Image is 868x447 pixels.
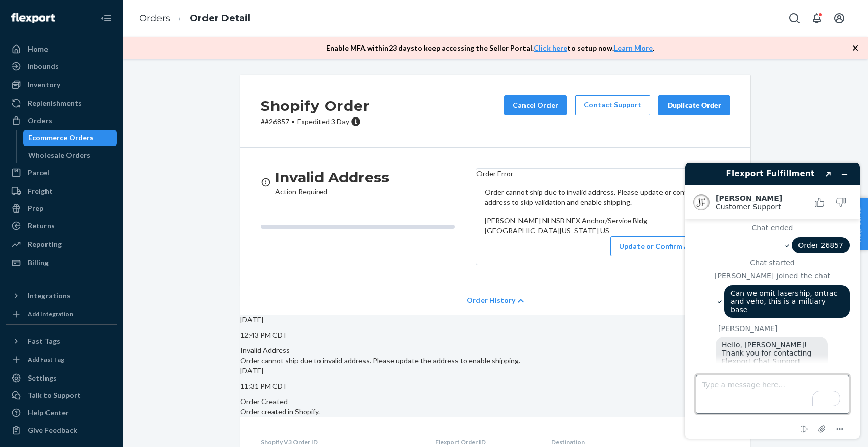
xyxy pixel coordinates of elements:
div: Invalid Address [240,345,750,356]
button: Integrations [6,288,117,304]
div: Order Created [240,396,750,407]
div: Wholesale Orders [28,150,90,160]
div: Prep [28,203,43,214]
div: Orders [28,115,52,126]
div: Order cannot ship due to invalid address. Please update the address to enable shipping. [240,345,750,366]
div: Help Center [28,408,69,418]
span: • [291,117,295,126]
p: # #26857 [261,116,370,127]
a: Orders [139,13,170,24]
div: Parcel [28,168,49,178]
p: 12:43 PM CDT [240,330,750,340]
button: Close Navigation [96,8,117,29]
div: Add Integration [28,310,73,318]
span: Order History [467,295,515,305]
button: Open Search Box [784,8,805,29]
p: [DATE] [240,366,750,376]
div: Give Feedback [28,425,77,435]
a: Help Center [6,405,117,421]
a: Contact Support [575,95,650,115]
p: 11:31 PM CDT [240,381,750,391]
button: Talk to Support [6,387,117,404]
p: Order cannot ship due to invalid address. Please update or confirm the address to skip validation... [485,187,721,207]
a: Ecommerce Orders [23,130,117,146]
h3: Invalid Address [275,168,389,186]
a: Orders [6,112,117,129]
div: Inbounds [28,61,59,72]
img: Flexport logo [11,13,55,23]
a: Prep [6,200,117,217]
div: Order created in Shopify. [240,396,750,417]
a: Order Detail [190,13,250,24]
button: Duplicate Order [658,95,730,115]
div: Home [28,44,48,54]
dt: Flexport Order ID [435,438,535,446]
a: Inbounds [6,58,117,75]
div: Returns [28,221,55,231]
div: Replenishments [28,98,82,108]
div: Fast Tags [28,336,60,346]
button: Open account menu [829,8,850,29]
button: Give Feedback [6,422,117,438]
p: [DATE] [240,315,750,325]
a: Freight [6,183,117,199]
a: Home [6,41,117,57]
button: Open notifications [807,8,827,29]
dt: Destination [551,438,730,446]
div: Freight [28,186,53,196]
header: Order Error [476,169,729,179]
div: Ecommerce Orders [28,133,94,143]
div: Integrations [28,291,71,301]
p: Enable MFA within 23 days to keep accessing the Seller Portal. to setup now. . [326,43,654,53]
ol: breadcrumbs [131,4,259,34]
a: Returns [6,218,117,234]
a: Inventory [6,77,117,93]
h2: Shopify Order [261,95,370,116]
div: Action Required [275,168,389,197]
a: Learn More [614,43,653,52]
dt: Shopify V3 Order ID [261,438,419,446]
div: Inventory [28,80,60,90]
a: Settings [6,370,117,386]
span: [PERSON_NAME] NLNSB NEX Anchor/Service Bldg [GEOGRAPHIC_DATA][US_STATE] US [485,216,647,235]
a: Reporting [6,236,117,252]
button: Fast Tags [6,333,117,349]
div: Reporting [28,239,62,249]
div: Add Fast Tag [28,355,64,364]
div: Duplicate Order [667,100,721,110]
a: Wholesale Orders [23,147,117,163]
a: Click here [534,43,567,52]
span: Expedited 3 Day [297,117,349,126]
iframe: To enrich screen reader interactions, please activate Accessibility in Grammarly extension settings [677,155,868,447]
button: Update or Confirm Address [610,236,721,256]
a: Parcel [6,164,117,181]
button: Cancel Order [504,95,567,115]
div: Talk to Support [28,390,81,401]
span: Chat [24,7,45,16]
a: Billing [6,254,117,271]
a: Add Fast Tag [6,354,117,366]
a: Add Integration [6,308,117,320]
div: Billing [28,257,49,268]
div: Settings [28,373,57,383]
